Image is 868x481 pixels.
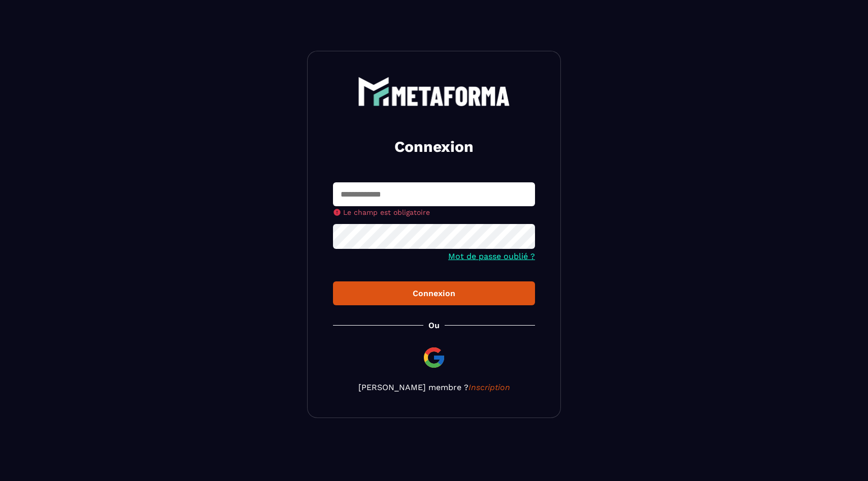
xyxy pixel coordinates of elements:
[333,382,535,392] p: [PERSON_NAME] membre ?
[358,77,510,106] img: logo
[448,251,535,261] a: Mot de passe oublié ?
[333,77,535,106] a: logo
[341,288,527,298] div: Connexion
[469,382,510,392] a: Inscription
[345,137,523,157] h2: Connexion
[428,320,440,330] p: Ou
[333,281,535,305] button: Connexion
[422,345,446,370] img: google
[343,208,430,216] span: Le champ est obligatoire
